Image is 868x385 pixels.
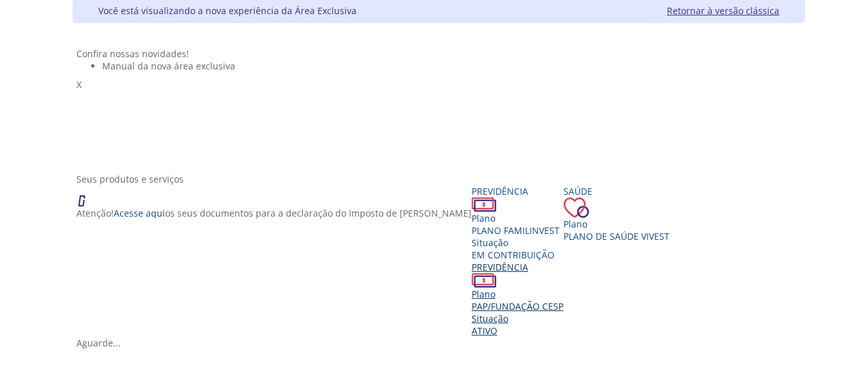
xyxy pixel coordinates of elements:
div: Plano [472,288,563,300]
span: EM CONTRIBUIÇÃO [472,249,554,261]
img: ico_dinheiro.png [472,273,497,288]
div: Aguarde... [76,337,801,349]
span: PAP/FUNDAÇÃO CESP [472,300,563,312]
div: Situação [472,312,563,325]
p: Atenção! os seus documentos para a declaração do Imposto de [PERSON_NAME] [76,207,472,219]
div: Confira nossas novidades! [76,48,801,60]
div: Previdência [472,261,563,273]
span: Ativo [472,325,497,337]
section: <span lang="en" dir="ltr">ProdutosCard</span> [76,173,801,349]
div: Plano [563,218,669,230]
div: Plano [472,212,563,224]
span: X [76,78,82,91]
span: Manual da nova área exclusiva [102,60,235,72]
a: Previdência PlanoPAP/FUNDAÇÃO CESP SituaçãoAtivo [472,261,563,337]
span: PLANO FAMILINVEST [472,224,560,237]
img: ico_dinheiro.png [472,197,497,212]
div: Saúde [563,185,669,197]
div: Seus produtos e serviços [76,173,801,185]
div: Previdência [472,185,563,197]
div: Você está visualizando a nova experiência da Área Exclusiva [98,4,357,17]
a: Previdência PlanoPLANO FAMILINVEST SituaçãoEM CONTRIBUIÇÃO [472,185,563,261]
section: <span lang="pt-BR" dir="ltr">Visualizador do Conteúdo da Web</span> 1 [76,48,801,160]
a: Retornar à versão clássica [667,4,779,17]
a: Acesse aqui [114,207,165,219]
img: ico_atencao.png [76,185,98,207]
div: Situação [472,237,563,249]
a: Saúde PlanoPlano de Saúde VIVEST [563,185,669,242]
img: ico_coracao.png [563,197,589,218]
span: Plano de Saúde VIVEST [563,230,669,242]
